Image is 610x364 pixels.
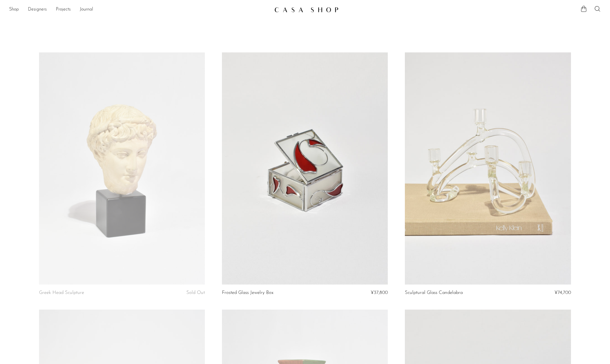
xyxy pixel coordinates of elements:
span: ¥74,700 [554,290,571,295]
a: Sculptural Glass Candelabra [405,290,463,295]
a: Journal [80,6,93,13]
a: Shop [9,6,19,13]
ul: NEW HEADER MENU [9,5,270,15]
a: Designers [28,6,47,13]
a: Projects [56,6,71,13]
a: Greek Head Sculpture [39,290,84,295]
a: Frosted Glass Jewelry Box [222,290,274,295]
nav: Desktop navigation [9,5,270,15]
span: Sold Out [186,290,205,295]
span: ¥37,800 [371,290,388,295]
